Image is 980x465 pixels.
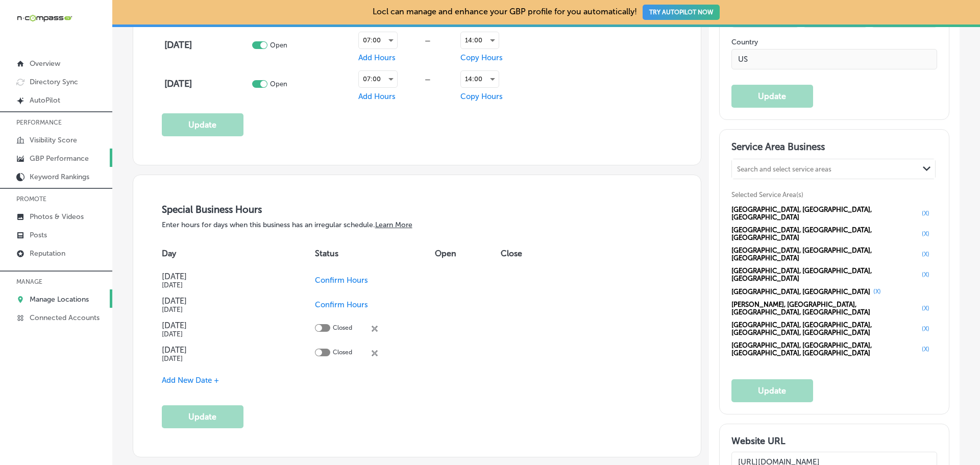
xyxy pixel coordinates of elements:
span: Add New Date + [162,376,219,385]
h5: [DATE] [162,306,286,313]
span: [GEOGRAPHIC_DATA], [GEOGRAPHIC_DATA], [GEOGRAPHIC_DATA] [731,206,919,221]
p: GBP Performance [30,154,89,163]
button: (X) [919,250,933,258]
button: Update [162,405,243,428]
p: Open [270,41,287,49]
p: Manage Locations [30,295,89,304]
input: Country [731,49,938,69]
th: Day [162,239,315,268]
div: — [398,37,458,44]
span: [GEOGRAPHIC_DATA], [GEOGRAPHIC_DATA], [GEOGRAPHIC_DATA], [GEOGRAPHIC_DATA] [731,341,919,357]
div: 07:00 [359,71,397,87]
span: [GEOGRAPHIC_DATA], [GEOGRAPHIC_DATA], [GEOGRAPHIC_DATA] [731,226,919,241]
h3: Service Area Business [731,141,938,156]
h5: [DATE] [162,330,286,338]
p: Directory Sync [30,78,78,86]
button: Update [731,85,813,108]
p: Open [270,80,287,88]
label: Country [731,38,938,46]
a: Learn More [375,221,412,229]
h4: [DATE] [162,296,286,306]
h4: [DATE] [164,39,250,51]
p: Reputation [30,249,65,258]
img: 660ab0bf-5cc7-4cb8-ba1c-48b5ae0f18e60NCTV_CLogo_TV_Black_-500x88.png [16,13,72,23]
span: Add Hours [358,53,396,62]
h5: [DATE] [162,281,286,289]
h4: [DATE] [162,321,286,330]
div: Search and select service areas [737,165,831,173]
h4: [DATE] [164,78,250,89]
th: Status [315,239,435,268]
span: [GEOGRAPHIC_DATA], [GEOGRAPHIC_DATA], [GEOGRAPHIC_DATA], [GEOGRAPHIC_DATA] [731,321,919,336]
th: Close [501,239,545,268]
span: Confirm Hours [315,276,368,285]
span: [GEOGRAPHIC_DATA], [GEOGRAPHIC_DATA] [731,288,870,296]
button: TRY AUTOPILOT NOW [643,5,720,20]
button: (X) [870,287,884,296]
p: Closed [333,324,352,334]
div: 07:00 [359,32,397,48]
button: (X) [919,345,933,353]
h4: [DATE] [162,345,286,355]
span: Selected Service Area(s) [731,191,803,199]
button: Update [162,113,243,136]
span: Confirm Hours [315,300,368,309]
span: Add Hours [358,92,396,101]
button: (X) [919,209,933,217]
p: Connected Accounts [30,313,100,322]
p: Closed [333,349,352,358]
span: Copy Hours [460,92,503,101]
span: Copy Hours [460,53,503,62]
p: Posts [30,231,47,239]
span: [GEOGRAPHIC_DATA], [GEOGRAPHIC_DATA], [GEOGRAPHIC_DATA] [731,247,919,262]
div: 14:00 [461,71,499,87]
p: Visibility Score [30,136,77,144]
button: (X) [919,325,933,333]
button: (X) [919,230,933,238]
p: Photos & Videos [30,212,84,221]
span: [PERSON_NAME], [GEOGRAPHIC_DATA], [GEOGRAPHIC_DATA], [GEOGRAPHIC_DATA] [731,301,919,316]
div: — [398,76,458,83]
h3: Special Business Hours [162,204,673,215]
div: 14:00 [461,32,499,48]
p: Keyword Rankings [30,173,89,181]
p: AutoPilot [30,96,60,105]
th: Open [435,239,501,268]
p: Overview [30,59,60,68]
h4: [DATE] [162,272,286,281]
button: (X) [919,304,933,312]
button: Update [731,379,813,402]
h3: Website URL [731,435,938,447]
p: Enter hours for days when this business has an irregular schedule. [162,221,673,229]
h5: [DATE] [162,355,286,362]
span: [GEOGRAPHIC_DATA], [GEOGRAPHIC_DATA], [GEOGRAPHIC_DATA] [731,267,919,282]
button: (X) [919,271,933,279]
